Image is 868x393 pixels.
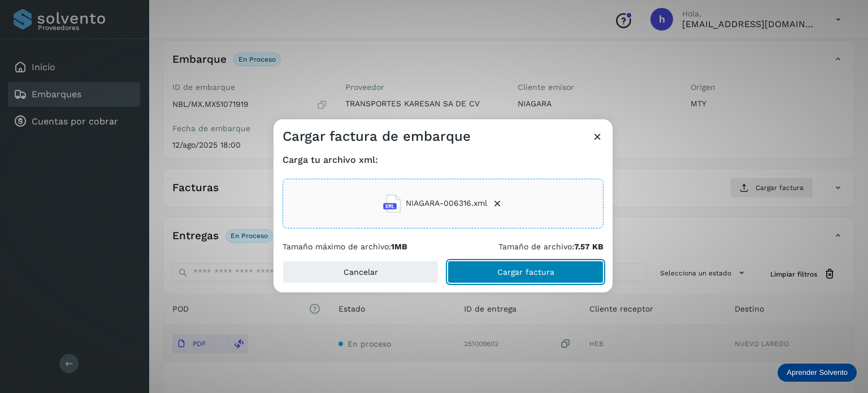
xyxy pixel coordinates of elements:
p: Tamaño de archivo: [498,242,604,252]
span: NIAGARA-006316.xml [406,197,487,209]
span: Cancelar [344,268,378,276]
p: Aprender Solvento [787,368,848,377]
b: 1MB [391,242,407,251]
button: Cargar factura [448,261,604,283]
div: Aprender Solvento [778,364,857,382]
h4: Carga tu archivo xml: [283,154,604,165]
button: Cancelar [283,261,439,283]
h3: Cargar factura de embarque [283,128,471,145]
b: 7.57 KB [574,242,604,251]
span: Cargar factura [497,268,554,276]
p: Tamaño máximo de archivo: [283,242,407,252]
